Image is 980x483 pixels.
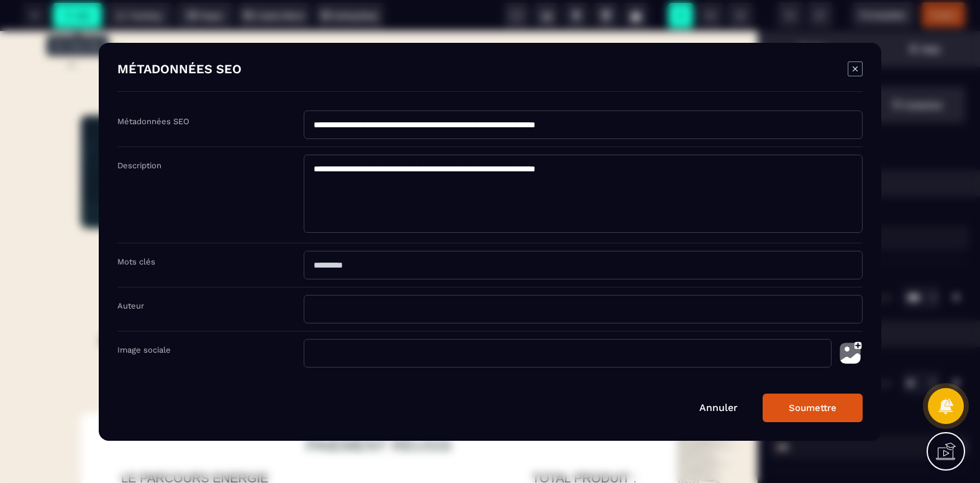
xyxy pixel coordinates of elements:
label: Mots clés [117,257,155,266]
text: PAIEMENT RÉUSSI [112,400,646,428]
label: Métadonnées SEO [117,117,189,126]
label: Auteur [117,301,144,310]
h4: MÉTADONNÉES SEO [117,61,242,79]
button: Soumettre [763,394,863,422]
label: Image sociale [117,345,171,354]
label: Description [117,161,161,170]
img: photo-upload.002a6cb0.svg [838,339,863,368]
text: LE PARCOURS ENERGIE [121,437,379,458]
img: 424b9556f079747e25d7806d351f115e_Allnaturo-logo-clair.png [304,109,453,170]
text: Vous allez maintenant recevoir 2 mails de « contact Metaforma », le partenaire chez qui les parco... [19,255,739,351]
a: Annuler [699,402,738,413]
text: [EMAIL_ADDRESS][DOMAIN_NAME] [589,19,692,47]
img: 6acba719752e8672151c7f0ce65807ce_Allnaturo-logo-fonce%CC%81.png [80,14,175,43]
text: TOTAL PRODUIT : [379,437,637,458]
a: ← [65,25,80,42]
